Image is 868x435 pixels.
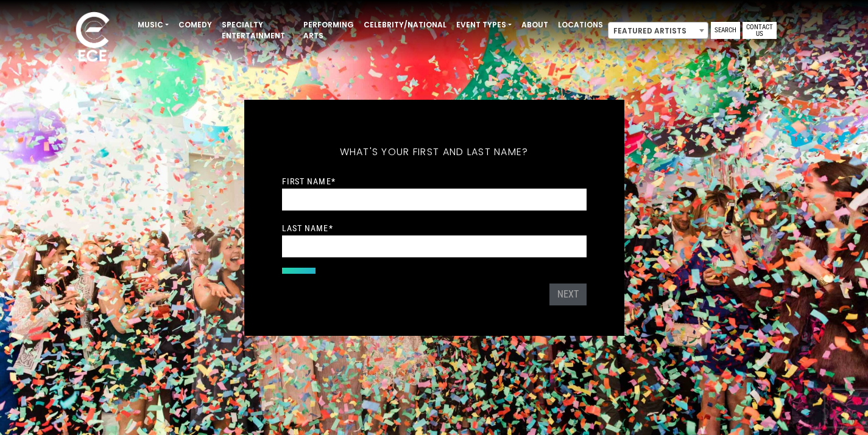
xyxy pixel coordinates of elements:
a: Search [711,22,740,39]
a: Celebrity/National [359,15,451,35]
span: Featured Artists [609,23,708,40]
img: ece_new_logo_whitev2-1.png [62,9,123,68]
a: Comedy [174,15,217,35]
a: Music [133,15,174,35]
a: Locations [553,15,608,35]
label: First Name [282,176,336,187]
label: Last Name [282,223,333,234]
a: Specialty Entertainment [217,15,298,46]
a: About [517,15,553,35]
h5: What's your first and last name? [282,130,587,174]
span: Featured Artists [608,22,708,39]
a: Event Types [451,15,517,35]
a: Performing Arts [298,15,359,46]
a: Contact Us [743,22,777,39]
